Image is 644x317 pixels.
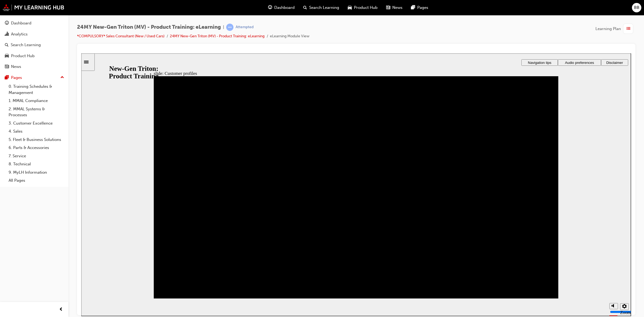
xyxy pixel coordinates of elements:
[6,97,66,105] a: 1. MMAL Compliance
[525,245,547,263] div: misc controls
[5,54,9,59] span: car-icon
[6,160,66,168] a: 8. Technical
[634,5,639,11] span: BB
[539,257,550,272] label: Zoom to fit
[6,176,66,185] a: All Pages
[236,25,254,30] div: Attempted
[392,5,402,11] span: News
[11,75,22,81] div: Pages
[59,306,63,313] span: prev-icon
[539,250,547,257] button: Settings
[11,53,35,59] div: Product Hub
[270,33,309,39] li: eLearning Module View
[11,20,31,26] div: Dashboard
[309,5,339,11] span: Search Learning
[5,64,9,69] span: news-icon
[2,73,66,83] button: Pages
[407,2,433,13] a: pages-iconPages
[5,32,9,37] span: chart-icon
[525,7,541,11] span: Disclaimer
[484,7,513,11] span: Audio preferences
[595,26,621,32] span: Learning Plan
[382,2,407,13] a: news-iconNews
[2,40,66,50] a: Search Learning
[440,6,477,12] button: Navigation tips
[5,43,9,48] span: search-icon
[529,256,563,261] input: volume
[11,42,41,48] div: Search Learning
[528,250,537,256] button: Mute (Ctrl+Alt+M)
[11,31,28,37] div: Analytics
[268,4,272,11] span: guage-icon
[6,119,66,127] a: 3. Customer Excellence
[6,127,66,136] a: 4. Sales
[417,5,428,11] span: Pages
[343,2,382,13] a: car-iconProduct Hub
[520,6,547,12] button: Disclaimer
[447,7,470,11] span: Navigation tips
[595,24,635,34] button: Learning Plan
[303,4,307,11] span: search-icon
[2,18,66,28] a: Dashboard
[386,4,390,11] span: news-icon
[354,5,378,11] span: Product Hub
[6,168,66,177] a: 9. MyLH Information
[6,152,66,160] a: 7. Service
[626,25,630,32] span: list-icon
[223,24,224,30] span: |
[632,3,641,12] button: BB
[3,4,64,11] img: mmal
[170,34,265,38] a: 24MY New-Gen Triton (MV) - Product Training: eLearning
[226,24,233,31] span: learningRecordVerb_ATTEMPT-icon
[6,82,66,97] a: 0. Training Schedules & Management
[60,74,64,81] span: up-icon
[2,62,66,72] a: News
[411,4,415,11] span: pages-icon
[6,105,66,119] a: 2. MMAL Systems & Processes
[77,24,221,30] span: 24MY New-Gen Triton (MV) - Product Training: eLearning
[477,6,520,12] button: Audio preferences
[5,75,9,80] span: pages-icon
[264,2,299,13] a: guage-iconDashboard
[6,136,66,144] a: 5. Fleet & Business Solutions
[274,5,295,11] span: Dashboard
[5,21,9,26] span: guage-icon
[2,29,66,39] a: Analytics
[6,144,66,152] a: 6. Parts & Accessories
[299,2,343,13] a: search-iconSearch Learning
[11,64,21,70] div: News
[77,34,164,38] a: *COMPULSORY* Sales Consultant (New / Used Cars)
[2,17,66,73] button: DashboardAnalyticsSearch LearningProduct HubNews
[348,4,352,11] span: car-icon
[2,51,66,61] a: Product Hub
